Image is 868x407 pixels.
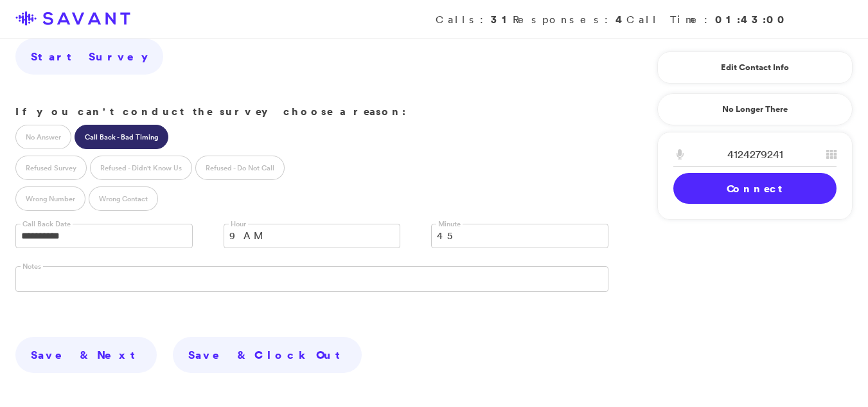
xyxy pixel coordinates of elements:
a: Connect [673,173,837,204]
label: Hour [229,219,248,229]
label: Call Back Date [21,219,73,229]
a: Save & Clock Out [173,337,362,373]
strong: 01:43:00 [715,12,788,26]
a: Edit Contact Info [673,57,837,78]
label: Refused Survey [15,156,87,180]
label: Call Back - Bad Timing [75,125,168,149]
label: Refused - Do Not Call [195,156,285,180]
label: Minute [436,219,463,229]
strong: 31 [491,12,513,26]
strong: 4 [616,12,626,26]
span: 9 AM [229,224,378,248]
label: Notes [21,262,43,271]
label: Wrong Contact [89,186,158,211]
label: No Answer [15,125,71,149]
span: 45 [437,224,586,248]
a: No Longer There [657,93,853,125]
label: Wrong Number [15,186,85,211]
a: Save & Next [15,337,157,373]
label: Refused - Didn't Know Us [90,156,192,180]
strong: If you can't conduct the survey choose a reason: [15,104,406,118]
a: Start Survey [15,39,163,75]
